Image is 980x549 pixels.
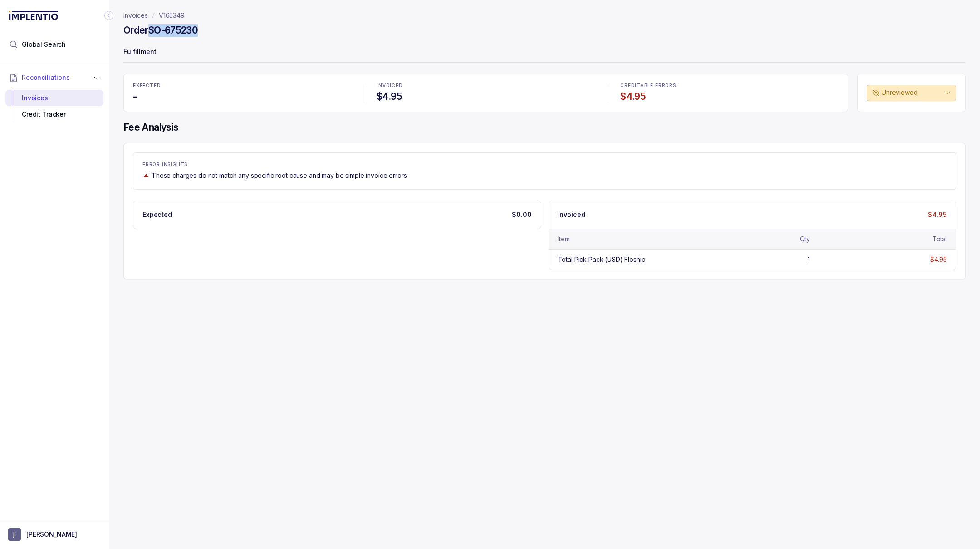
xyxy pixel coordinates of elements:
nav: breadcrumb [123,11,185,20]
div: 1 [808,255,810,264]
div: Total Pick Pack (USD) Floship [558,255,646,264]
h4: - [133,90,351,103]
p: Expected [142,210,172,219]
span: Reconciliations [22,73,70,82]
div: Reconciliations [5,88,103,125]
span: Global Search [22,40,66,49]
div: Credit Tracker [13,106,96,123]
p: CREDITABLE ERRORS [620,83,838,88]
div: Invoices [13,90,96,106]
div: Total [932,235,947,244]
p: $4.95 [928,210,947,219]
div: Collapse Icon [103,10,114,21]
img: trend image [142,172,150,179]
button: Reconciliations [5,68,103,88]
p: Unreviewed [882,88,943,97]
h4: $4.95 [377,90,595,103]
h4: Order SO-675230 [123,24,198,37]
h4: Fee Analysis [123,121,966,134]
p: ERROR INSIGHTS [142,162,947,167]
p: Invoiced [558,210,585,219]
h4: $4.95 [620,90,838,103]
p: INVOICED [377,83,595,88]
p: [PERSON_NAME] [26,530,77,539]
a: Invoices [123,11,148,20]
span: User initials [8,528,21,541]
button: Unreviewed [867,85,956,101]
button: User initials[PERSON_NAME] [8,528,101,541]
p: These charges do not match any specific root cause and may be simple invoice errors. [152,171,408,180]
div: Item [558,235,570,244]
p: Fulfillment [123,44,966,62]
div: Qty [800,235,810,244]
p: $0.00 [512,210,531,219]
a: V165349 [159,11,185,20]
div: $4.95 [930,255,947,264]
p: EXPECTED [133,83,351,88]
